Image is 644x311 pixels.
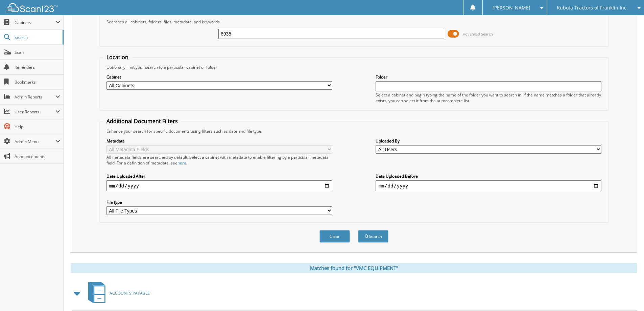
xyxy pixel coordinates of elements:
[376,92,601,104] div: Select a cabinet and begin typing the name of the folder you want to search in. If the name match...
[110,290,150,296] span: ACCOUNTS PAYABLE
[7,3,57,12] img: scan123-logo-white.svg
[106,199,332,205] label: File type
[15,124,60,130] span: Help
[15,79,60,85] span: Bookmarks
[84,280,150,307] a: ACCOUNTS PAYABLE
[376,138,601,144] label: Uploaded By
[493,6,530,10] span: [PERSON_NAME]
[376,173,601,179] label: Date Uploaded Before
[610,279,644,311] iframe: Chat Widget
[376,180,601,191] input: end
[15,64,60,70] span: Reminders
[103,128,605,134] div: Enhance your search for specific documents using filters such as date and file type.
[319,230,350,243] button: Clear
[15,20,55,25] span: Cabinets
[103,64,605,70] div: Optionally limit your search to a particular cabinet or folder
[103,19,605,25] div: Searches all cabinets, folders, files, metadata, and keywords
[106,154,332,166] div: All metadata fields are searched by default. Select a cabinet with metadata to enable filtering b...
[106,74,332,80] label: Cabinet
[106,173,332,179] label: Date Uploaded After
[103,53,132,61] legend: Location
[106,138,332,144] label: Metadata
[71,263,637,273] div: Matches found for "VMC EQUIPMENT"
[358,230,388,243] button: Search
[15,49,60,55] span: Scan
[177,160,186,166] a: here
[463,31,493,37] span: Advanced Search
[557,6,628,10] span: Kubota Tractors of Franklin Inc.
[376,74,601,80] label: Folder
[15,35,59,40] span: Search
[15,154,60,159] span: Announcements
[103,117,181,125] legend: Additional Document Filters
[15,109,55,115] span: User Reports
[106,180,332,191] input: start
[15,139,55,145] span: Admin Menu
[15,94,55,100] span: Admin Reports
